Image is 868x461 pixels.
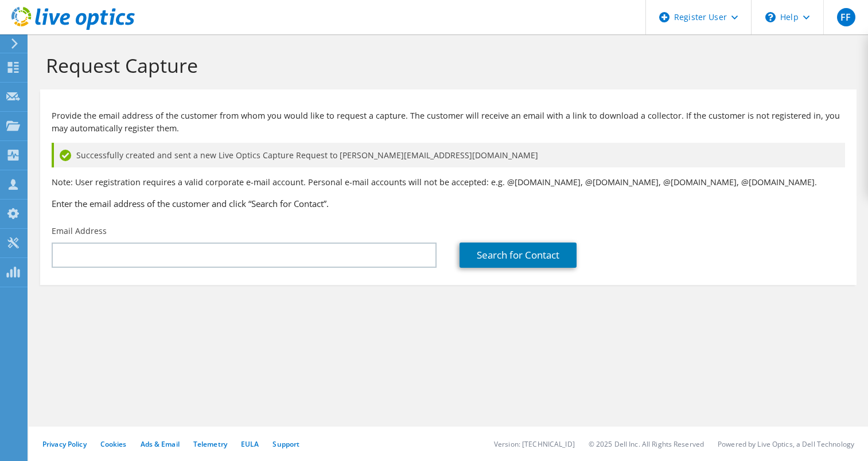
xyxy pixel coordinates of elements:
li: © 2025 Dell Inc. All Rights Reserved [589,439,704,449]
label: Email Address [52,225,107,237]
a: Privacy Policy [42,439,87,449]
span: Successfully created and sent a new Live Optics Capture Request to [PERSON_NAME][EMAIL_ADDRESS][D... [76,149,538,162]
a: Support [273,439,299,449]
h1: Request Capture [46,53,845,77]
li: Powered by Live Optics, a Dell Technology [718,439,854,449]
a: Cookies [100,439,127,449]
a: Telemetry [193,439,227,449]
a: Ads & Email [141,439,180,449]
p: Note: User registration requires a valid corporate e-mail account. Personal e-mail accounts will ... [52,176,845,189]
p: Provide the email address of the customer from whom you would like to request a capture. The cust... [52,110,845,135]
li: Version: [TECHNICAL_ID] [494,439,575,449]
span: FF [837,8,855,26]
a: EULA [241,439,259,449]
svg: \n [765,12,776,22]
a: Search for Contact [460,243,577,268]
h3: Enter the email address of the customer and click “Search for Contact”. [52,197,845,210]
